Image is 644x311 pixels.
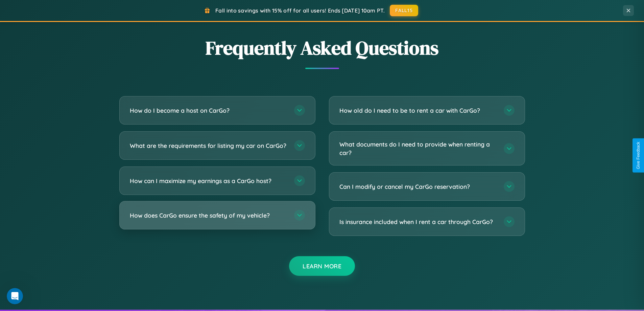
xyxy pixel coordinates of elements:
[130,106,287,115] h3: How do I become a host on CarGo?
[339,106,497,115] h3: How old do I need to be to rent a car with CarGo?
[339,140,497,157] h3: What documents do I need to provide when renting a car?
[636,142,641,169] div: Give Feedback
[130,141,287,150] h3: What are the requirements for listing my car on CarGo?
[289,256,355,276] button: Learn More
[130,177,287,185] h3: How can I maximize my earnings as a CarGo host?
[390,5,418,16] button: FALL15
[119,35,525,61] h2: Frequently Asked Questions
[215,7,385,14] span: Fall into savings with 15% off for all users! Ends [DATE] 10am PT.
[339,218,497,226] h3: Is insurance included when I rent a car through CarGo?
[130,211,287,220] h3: How does CarGo ensure the safety of my vehicle?
[7,288,23,304] iframe: Intercom live chat
[339,182,497,191] h3: Can I modify or cancel my CarGo reservation?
